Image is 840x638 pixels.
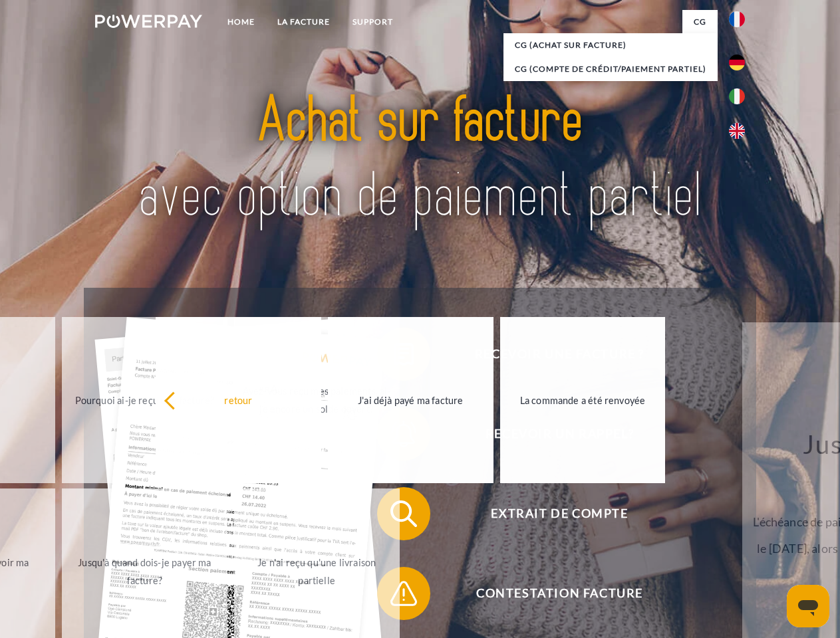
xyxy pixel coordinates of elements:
[396,487,722,540] span: Extrait de compte
[682,10,718,34] a: CG
[70,391,219,409] div: Pourquoi ai-je reçu une facture?
[377,487,723,540] button: Extrait de compte
[729,11,745,27] img: fr
[508,391,658,409] div: La commande a été renvoyée
[266,10,341,34] a: LA FACTURE
[377,567,723,620] button: Contestation Facture
[787,585,829,627] iframe: Bouton de lancement de la fenêtre de messagerie
[729,54,745,70] img: de
[216,10,266,34] a: Home
[503,57,718,81] a: CG (Compte de crédit/paiement partiel)
[164,391,313,409] div: retour
[95,15,202,28] img: logo-powerpay-white.svg
[336,391,486,409] div: J'ai déjà payé ma facture
[341,10,404,34] a: Support
[242,554,392,589] div: Je n'ai reçu qu'une livraison partielle
[503,33,718,57] a: CG (achat sur facture)
[127,64,713,255] img: title-powerpay_fr.svg
[729,88,745,104] img: it
[70,554,219,589] div: Jusqu'à quand dois-je payer ma facture?
[396,567,722,620] span: Contestation Facture
[729,123,745,139] img: en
